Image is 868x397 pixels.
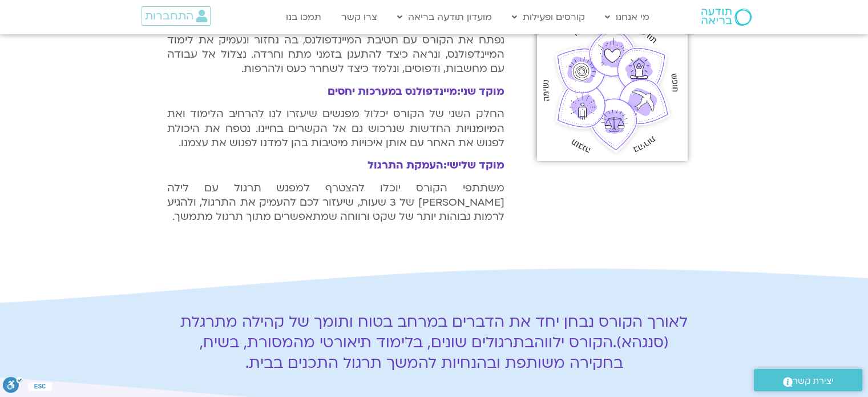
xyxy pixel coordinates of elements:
b: מוקד שלישי: [443,158,504,173]
a: תמכו בנו [280,6,327,28]
a: מועדון תודעה בריאה [391,6,498,28]
b: העמקת התרגול [367,158,443,173]
img: תודעה בריאה [701,9,752,26]
b: מיינדפולנס במערכות יחסים [327,85,457,99]
p: משתתפי הקורס יוכלו להצטרף למפגש תרגול עם לילה [PERSON_NAME] של 3 שעות, שיעזור לכם להעמיק את התרגו... [167,181,504,224]
span: נפתח את הקורס עם חטיבת המיינדפולנס, בה נחזור ונעמיק את לימוד המיינדפולנס, ונראה כיצד להתעגן בזמני... [167,33,504,76]
a: התחברות [142,6,211,26]
a: צרו קשר [336,6,383,28]
p: החלק השני של הקורס יכלול מפגשים שיעזרו לנו להרחיב הלימוד ואת המיומנויות החדשות שנרכוש גם אל הקשרי... [167,107,504,150]
a: יצירת קשר [754,369,862,391]
a: קורסים ופעילות [506,6,591,28]
span: יצירת קשר [793,374,834,389]
span: לאורך הקורס נבחן יחד את הדברים במרחב בטוח ותומך של קהילה מתרגלת (סנגהא). [180,312,688,353]
p: הקורס ילווה [173,312,695,374]
span: בתרגולים שונים, בלימוד תיאורטי מהמסורת, בשיח, בחקירה משותפת ובהנחיות להמשך תרגול התכנים בבית. [200,332,623,374]
a: מי אנחנו [599,6,655,28]
b: מוקד שני: [457,85,504,99]
span: התחברות [145,10,193,22]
